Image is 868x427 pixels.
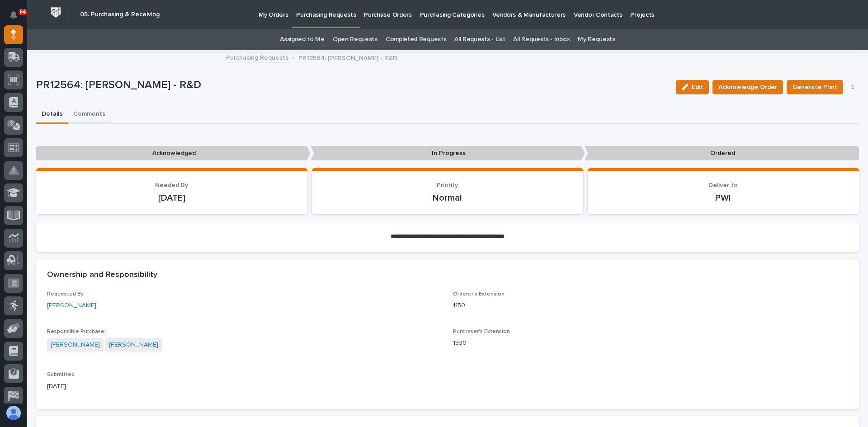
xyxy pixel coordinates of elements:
[20,9,26,15] p: 64
[47,382,442,391] p: [DATE]
[437,182,458,188] span: Priority
[298,52,397,62] p: PR12564: [PERSON_NAME] - R&D
[47,372,75,377] span: Submitted
[718,82,777,93] span: Acknowledge Order
[323,192,572,203] p: Normal
[578,29,615,50] a: My Requests
[47,291,84,297] span: Requested By
[585,146,859,161] p: Ordered
[36,79,669,92] p: PR12564: [PERSON_NAME] - R&D
[333,29,377,50] a: Open Requests
[513,29,570,50] a: All Requests - Inbox
[793,82,837,93] span: Generate Print
[599,192,848,203] p: PWI
[453,338,848,348] p: 1330
[36,146,311,161] p: Acknowledged
[68,105,111,124] button: Comments
[692,83,703,91] span: Edit
[787,80,843,94] button: Generate Print
[51,340,100,350] a: [PERSON_NAME]
[453,329,510,334] span: Purchaser's Extension
[47,329,106,334] span: Responsible Purchaser
[453,291,505,297] span: Orderer's Extension
[311,146,585,161] p: In Progress
[47,301,96,310] a: [PERSON_NAME]
[36,105,68,124] button: Details
[47,270,157,280] h2: Ownership and Responsibility
[676,80,709,94] button: Edit
[708,182,738,188] span: Deliver to
[4,5,23,24] button: Notifications
[386,29,446,50] a: Completed Requests
[712,80,783,94] button: Acknowledge Order
[11,11,23,25] div: Notifications64
[226,52,288,62] a: Purchasing Requests
[454,29,505,50] a: All Requests - List
[4,404,23,422] button: users-avatar
[453,301,848,310] p: 1150
[280,29,325,50] a: Assigned to Me
[47,4,64,21] img: Workspace Logo
[47,192,297,203] p: [DATE]
[155,182,188,188] span: Needed By
[109,340,158,350] a: [PERSON_NAME]
[80,11,160,19] h2: 05. Purchasing & Receiving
